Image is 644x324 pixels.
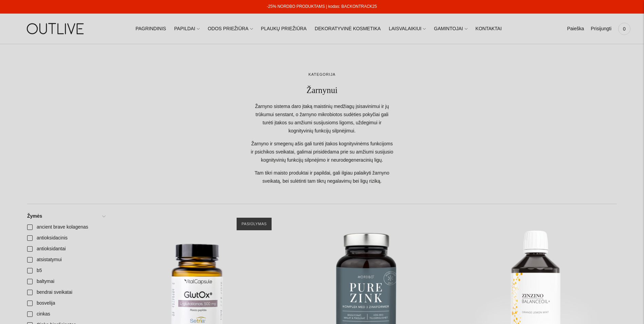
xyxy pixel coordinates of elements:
[14,17,98,40] img: OUTLIVE
[267,4,377,9] a: -25% NORDBO PRODUKTAMS | kodas: BACKONTRACK25
[23,265,109,276] a: b5
[23,254,109,265] a: atsistatymui
[567,21,584,36] a: Paieška
[476,21,502,36] a: KONTAKTAI
[174,21,200,36] a: PAPILDAI
[23,298,109,309] a: bosvelija
[434,21,467,36] a: GAMINTOJAI
[208,21,253,36] a: ODOS PRIEŽIŪRA
[23,233,109,244] a: antioksidacinis
[591,21,611,36] a: Prisijungti
[23,211,109,222] a: Žymės
[135,21,166,36] a: PAGRINDINIS
[23,276,109,287] a: baltymai
[23,287,109,298] a: bendrai sveikatai
[23,309,109,320] a: cinkas
[23,222,109,233] a: ancient brave kolagenas
[315,21,381,36] a: DEKORATYVINĖ KOSMETIKA
[261,21,307,36] a: PLAUKŲ PRIEŽIŪRA
[620,24,629,34] span: 0
[389,21,426,36] a: LAISVALAIKIUI
[618,21,630,36] a: 0
[23,244,109,254] a: antioksidantai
